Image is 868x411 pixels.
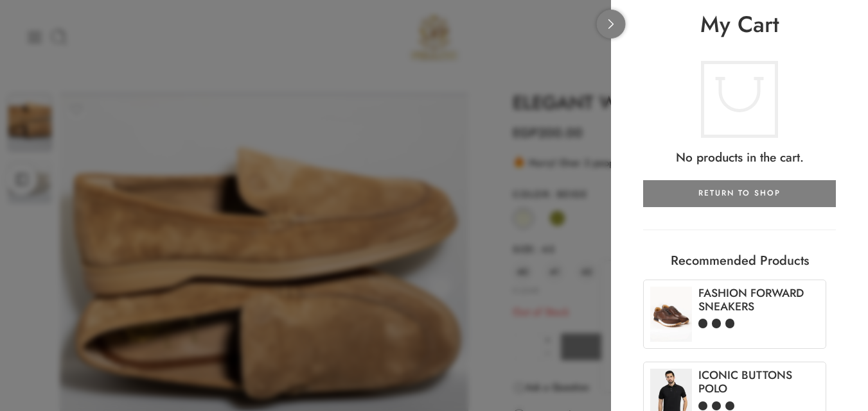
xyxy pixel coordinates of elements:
[698,287,819,314] a: FASHION FORWARD SNEAKERS
[698,369,819,396] a: ICONIC BUTTONS POLO
[643,180,836,207] a: RETURN TO SHOP
[611,38,868,207] p: No products in the cart.
[611,10,868,38] span: My Cart
[643,252,836,270] h3: Recommended Products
